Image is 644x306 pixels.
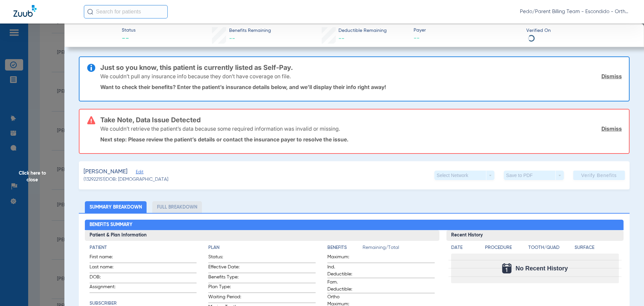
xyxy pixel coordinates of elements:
h3: Take Note, Data Issue Detected [100,117,622,123]
span: Verified On [526,27,633,34]
h3: Patient & Plan Information [85,230,439,241]
h4: Surface [575,244,619,251]
app-breakdown-title: Tooth/Quad [528,244,573,254]
p: We couldn’t retrieve the patient’s data because some required information was invalid or missing. [100,125,340,132]
li: Full Breakdown [152,201,202,213]
span: Assignment: [90,283,122,293]
span: Effective Date: [208,264,241,273]
h4: Plan [208,244,316,251]
span: Ind. Deductible: [327,264,360,278]
p: Next step: Please review the patient’s details or contact the insurance payer to resolve the issue. [100,136,622,143]
span: -- [122,34,136,44]
span: -- [414,34,521,43]
span: Fam. Deductible: [327,279,360,293]
app-breakdown-title: Surface [575,244,619,254]
span: [PERSON_NAME] [84,168,127,176]
span: Remaining/Total [363,244,435,254]
span: Status [122,27,136,34]
img: info-icon [87,64,95,72]
h4: Date [451,244,479,251]
p: Want to check their benefits? Enter the patient’s insurance details below, and we’ll display thei... [100,84,622,90]
span: Plan Type: [208,283,241,293]
img: Calendar [502,263,512,273]
span: -- [338,36,344,42]
app-breakdown-title: Benefits [327,244,363,254]
h2: Benefits Summary [85,220,624,230]
img: Zuub Logo [13,5,37,17]
span: Waiting Period: [208,294,241,303]
span: Deductible Remaining [338,27,387,34]
span: (132922151) DOB: [DEMOGRAPHIC_DATA] [84,176,168,183]
img: error-icon [87,116,95,124]
li: Summary Breakdown [85,201,147,213]
input: Search for patients [84,5,168,18]
h4: Patient [90,244,197,251]
span: Benefits Remaining [229,27,271,34]
span: Pedo/Parent Billing Team - Escondido - Ortho | The Super Dentists [520,8,631,15]
span: No Recent History [516,265,568,272]
span: -- [229,36,235,42]
span: Maximum: [327,254,360,263]
app-breakdown-title: Date [451,244,479,254]
span: DOB: [90,274,122,283]
span: Edit [136,170,142,176]
iframe: Chat Widget [610,274,644,306]
img: Search Icon [87,9,93,15]
a: Dismiss [601,73,622,80]
h4: Procedure [485,244,526,251]
app-breakdown-title: Procedure [485,244,526,254]
span: Status: [208,254,241,263]
h4: Benefits [327,244,363,251]
span: Payer [414,27,521,34]
p: We couldn’t pull any insurance info because they don’t have coverage on file. [100,73,291,80]
span: Benefits Type: [208,274,241,283]
h3: Recent History [446,230,624,241]
span: First name: [90,254,122,263]
a: Dismiss [601,125,622,132]
h3: Just so you know, this patient is currently listed as Self-Pay. [100,64,622,71]
h4: Tooth/Quad [528,244,573,251]
span: Last name: [90,264,122,273]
